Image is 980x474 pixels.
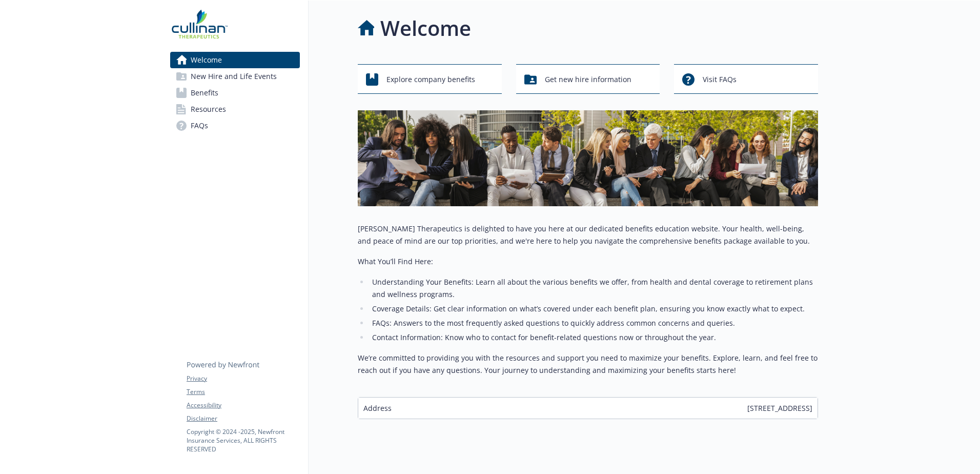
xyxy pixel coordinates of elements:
li: Contact Information: Know who to contact for benefit-related questions now or throughout the year. [369,331,818,344]
span: Resources [191,101,226,117]
a: Resources [170,101,300,117]
span: Visit FAQs [703,70,737,89]
button: Get new hire information [516,64,660,94]
span: Address [363,403,392,413]
a: Welcome [170,52,300,68]
span: FAQs [191,117,208,134]
p: [PERSON_NAME] Therapeutics is delighted to have you here at our dedicated benefits education webs... [358,223,818,247]
a: Privacy [187,374,299,383]
li: FAQs: Answers to the most frequently asked questions to quickly address common concerns and queries. [369,317,818,329]
p: Copyright © 2024 - 2025 , Newfront Insurance Services, ALL RIGHTS RESERVED [187,427,299,453]
li: Understanding Your Benefits: Learn all about the various benefits we offer, from health and denta... [369,276,818,301]
li: Coverage Details: Get clear information on what’s covered under each benefit plan, ensuring you k... [369,303,818,315]
span: Get new hire information [545,70,631,89]
span: [STREET_ADDRESS] [747,403,812,413]
p: What You’ll Find Here: [358,255,818,268]
p: We’re committed to providing you with the resources and support you need to maximize your benefit... [358,352,818,377]
a: Accessibility [187,401,299,410]
h1: Welcome [380,13,471,44]
a: Terms [187,387,299,397]
span: New Hire and Life Events [191,68,277,85]
span: Explore company benefits [386,70,475,89]
a: FAQs [170,117,300,134]
button: Explore company benefits [358,64,502,94]
a: Disclaimer [187,414,299,423]
span: Benefits [191,85,218,101]
a: New Hire and Life Events [170,68,300,85]
button: Visit FAQs [674,64,818,94]
img: overview page banner [358,110,818,206]
a: Benefits [170,85,300,101]
span: Welcome [191,52,222,68]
